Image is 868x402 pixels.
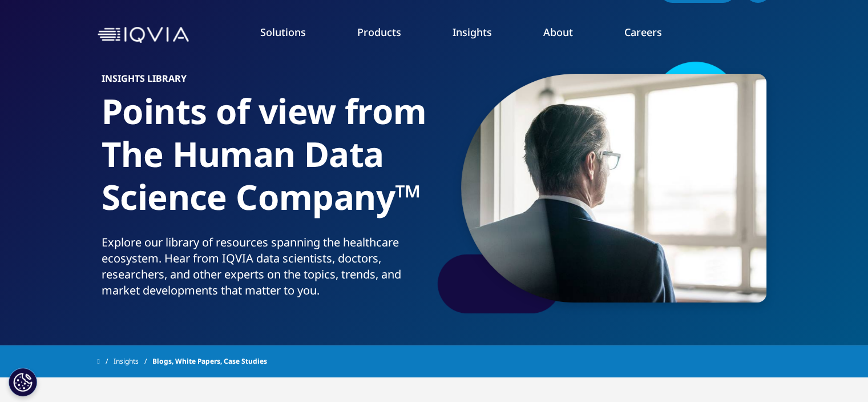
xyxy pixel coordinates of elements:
[624,25,662,39] a: Careers
[152,351,267,372] span: Blogs, White Papers, Case Studies
[543,25,573,39] a: About
[453,25,492,39] a: Insights
[98,27,189,43] img: IQVIA Healthcare Information Technology and Pharma Clinical Research Company
[357,25,401,39] a: Products
[102,74,430,90] h6: Insights Library
[9,368,37,396] button: 쿠키 설정
[102,90,430,234] h1: Points of view from The Human Data Science Company™
[193,8,771,62] nav: Primary
[260,25,306,39] a: Solutions
[114,351,152,372] a: Insights
[461,74,766,303] img: gettyimages-994519422-900px.jpg
[102,234,430,305] p: Explore our library of resources spanning the healthcare ecosystem. Hear from IQVIA data scientis...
